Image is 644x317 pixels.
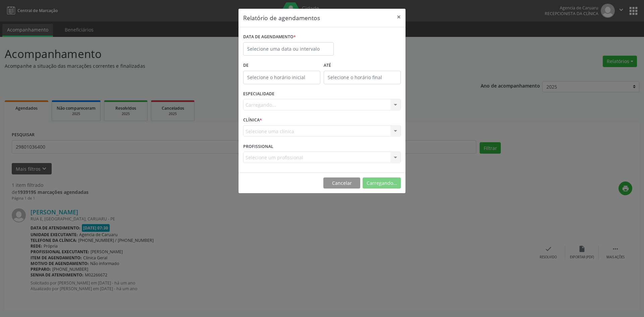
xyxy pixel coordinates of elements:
[243,60,320,71] label: De
[243,42,334,56] input: Selecione uma data ou intervalo
[243,115,262,125] label: CLÍNICA
[324,60,401,71] label: ATÉ
[243,13,320,22] h5: Relatório de agendamentos
[323,177,360,189] button: Cancelar
[243,32,296,42] label: DATA DE AGENDAMENTO
[392,9,406,25] button: Close
[243,89,274,99] label: ESPECIALIDADE
[363,177,401,189] button: Carregando...
[324,71,401,84] input: Selecione o horário final
[243,71,320,84] input: Selecione o horário inicial
[243,141,273,152] label: PROFISSIONAL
